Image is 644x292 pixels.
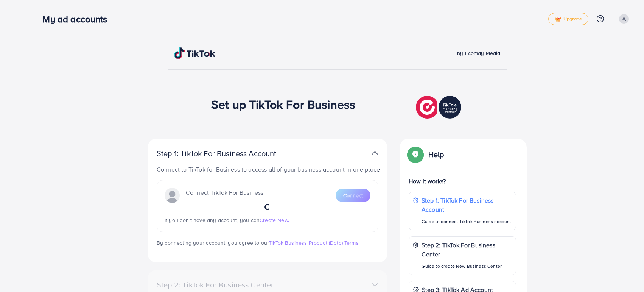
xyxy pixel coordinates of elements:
p: Guide to connect TikTok Business account [422,217,512,226]
h1: Set up TikTok For Business [211,97,355,111]
img: Popup guide [409,148,422,161]
h3: My ad accounts [42,14,113,25]
p: How it works? [409,176,516,186]
img: TikTok partner [372,148,378,159]
img: TikTok partner [416,94,463,120]
p: Step 1: TikTok For Business Account [422,196,512,214]
img: TikTok [174,47,216,59]
a: tickUpgrade [548,13,588,25]
p: Step 1: TikTok For Business Account [157,149,300,158]
span: Upgrade [555,16,582,22]
span: by Ecomdy Media [457,49,500,57]
p: Help [428,150,444,159]
p: Guide to create New Business Center [422,262,512,271]
img: tick [555,17,561,22]
p: Step 2: TikTok For Business Center [422,240,512,259]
